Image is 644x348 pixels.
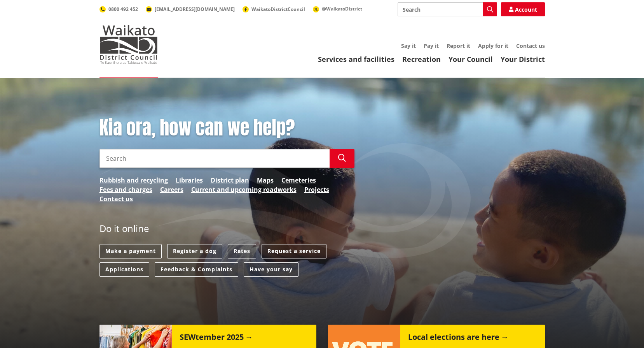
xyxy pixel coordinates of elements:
[155,6,235,12] span: [EMAIL_ADDRESS][DOMAIN_NAME]
[99,185,152,194] a: Fees and charges
[251,6,305,12] span: WaikatoDistrictCouncil
[501,54,545,64] a: Your District
[99,117,354,139] h1: Kia ora, how can we help?
[99,6,138,12] a: 0800 492 452
[211,176,249,185] a: District plan
[313,5,362,12] a: @WaikatoDistrict
[424,42,439,49] a: Pay it
[608,315,636,343] iframe: Messenger Launcher
[501,2,545,16] a: Account
[167,244,222,258] a: Register a dog
[304,185,329,194] a: Projects
[99,176,168,185] a: Rubbish and recycling
[402,54,441,64] a: Recreation
[401,42,416,49] a: Say it
[99,149,330,168] input: Search input
[191,185,297,194] a: Current and upcoming roadworks
[398,2,497,16] input: Search input
[318,54,394,64] a: Services and facilities
[160,185,183,194] a: Careers
[447,42,470,49] a: Report it
[478,42,508,49] a: Apply for it
[243,6,305,12] a: WaikatoDistrictCouncil
[108,6,138,12] span: 0800 492 452
[180,332,253,344] h2: SEWtember 2025
[449,54,493,64] a: Your Council
[257,176,274,185] a: Maps
[322,5,362,12] span: @WaikatoDistrict
[408,332,509,344] h2: Local elections are here
[176,176,203,185] a: Libraries
[281,176,316,185] a: Cemeteries
[516,42,545,49] a: Contact us
[146,6,235,12] a: [EMAIL_ADDRESS][DOMAIN_NAME]
[244,262,298,277] a: Have your say
[99,223,149,237] h2: Do it online
[228,244,256,258] a: Rates
[99,25,158,64] img: Waikato District Council - Te Kaunihera aa Takiwaa o Waikato
[99,244,162,258] a: Make a payment
[99,194,133,204] a: Contact us
[99,262,149,277] a: Applications
[262,244,326,258] a: Request a service
[155,262,238,277] a: Feedback & Complaints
